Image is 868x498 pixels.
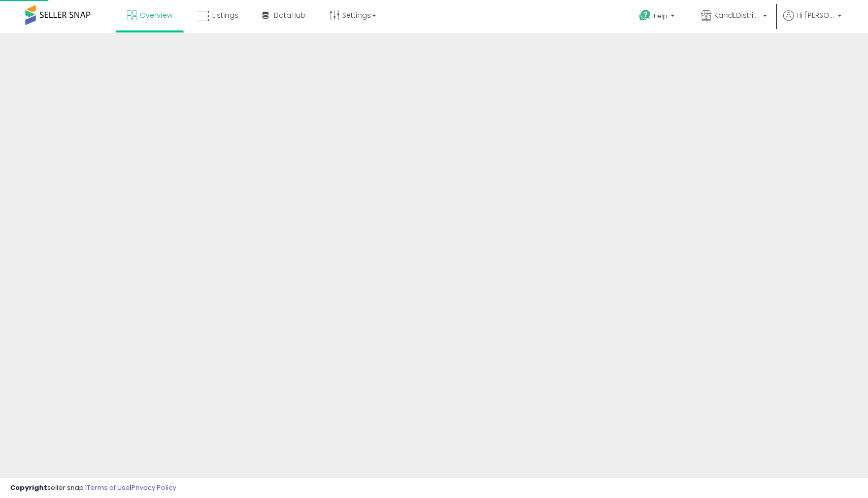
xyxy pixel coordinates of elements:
[783,10,842,33] a: Hi [PERSON_NAME]
[639,9,651,22] i: Get Help
[274,10,306,20] span: DataHub
[631,2,685,33] a: Help
[654,12,667,20] span: Help
[212,10,239,20] span: Listings
[714,10,760,20] span: KandLDistribution LLC
[796,10,834,20] span: Hi [PERSON_NAME]
[140,10,173,20] span: Overview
